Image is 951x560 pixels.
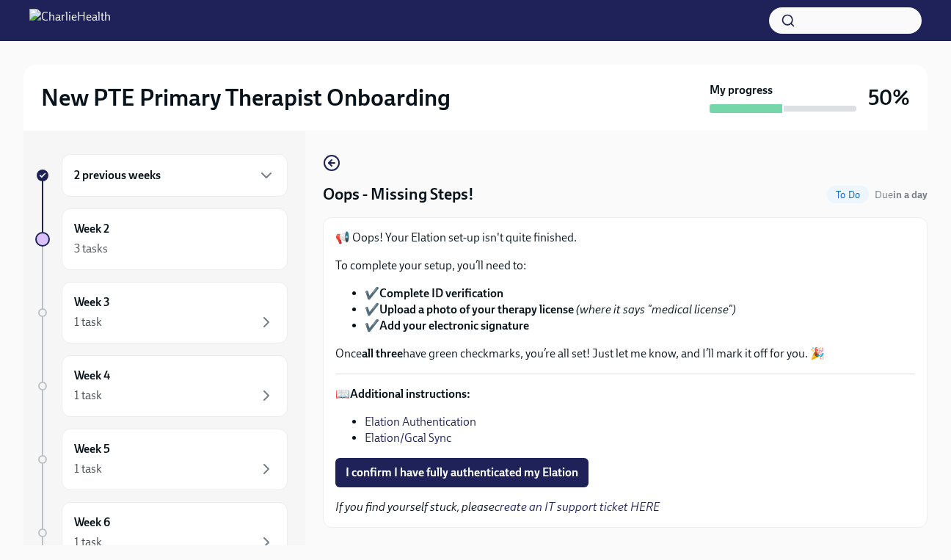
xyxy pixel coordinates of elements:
img: CharlieHealth [29,9,111,32]
div: 1 task [74,461,102,477]
strong: Add your electronic signature [379,319,529,332]
h6: Week 3 [74,294,110,310]
div: 1 task [74,534,102,550]
strong: in a day [893,189,928,201]
p: 📢 Oops! Your Elation set-up isn't quite finished. [335,230,915,246]
span: I confirm I have fully authenticated my Elation [346,465,578,480]
a: Week 31 task [35,282,288,343]
a: Week 51 task [35,429,288,490]
strong: My progress [710,82,773,98]
h6: 2 previous weeks [74,167,161,183]
li: ✔️ [365,318,915,334]
h3: 50% [868,84,910,111]
h4: Oops - Missing Steps! [323,183,474,206]
span: Due [875,189,928,201]
span: To Do [827,189,869,200]
strong: Upload a photo of your therapy license [379,302,574,316]
a: Week 41 task [35,355,288,417]
strong: Additional instructions: [350,387,470,401]
em: If you find yourself stuck, please [335,500,660,514]
em: (where it says "medical license") [576,302,736,316]
h6: Week 5 [74,441,110,457]
li: ✔️ [365,286,915,302]
div: 1 task [74,314,102,330]
strong: Complete ID verification [379,286,503,300]
h6: Week 2 [74,221,109,237]
p: 📖 [335,386,915,402]
h2: New PTE Primary Therapist Onboarding [41,83,451,112]
p: To complete your setup, you’ll need to: [335,258,915,274]
h6: Week 6 [74,514,110,531]
strong: all three [362,346,403,360]
a: Elation Authentication [365,415,476,429]
button: I confirm I have fully authenticated my Elation [335,458,589,487]
a: Elation/Gcal Sync [365,431,451,445]
span: October 2nd, 2025 07:00 [875,188,928,202]
li: ✔️ [365,302,915,318]
h6: Week 4 [74,368,110,384]
a: create an IT support ticket HERE [495,500,660,514]
p: Once have green checkmarks, you’re all set! Just let me know, and I’ll mark it off for you. 🎉 [335,346,915,362]
div: 1 task [74,388,102,404]
div: 3 tasks [74,241,108,257]
div: 2 previous weeks [62,154,288,197]
a: Week 23 tasks [35,208,288,270]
